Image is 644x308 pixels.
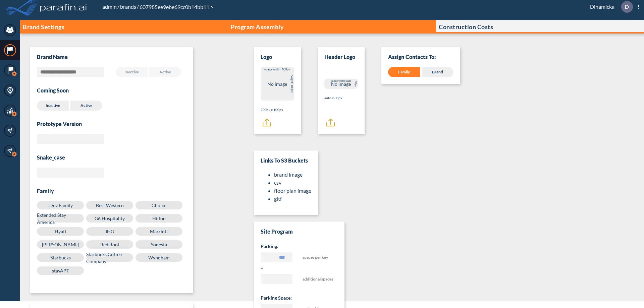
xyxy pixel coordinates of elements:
label: Best Western [86,201,133,209]
a: admin [102,3,117,10]
label: Extended Stay America [37,214,84,223]
h3: Prototype Version [37,121,186,127]
label: Marriott [136,227,182,236]
label: Inactive [37,101,69,111]
div: No image [324,79,358,89]
p: Program Assembly [231,23,284,30]
h3: Header Logo [324,54,355,60]
h5: + [261,265,338,271]
p: 100px x 100px [261,107,294,112]
span: spaces per key [303,252,334,265]
label: G6 Hospitality [86,214,133,223]
h3: Logo [261,54,272,60]
label: Hilton [136,214,182,223]
p: Brand Settings [23,23,64,30]
a: floor plan image [274,187,311,194]
label: Inactive [116,67,148,77]
label: stayAPT [37,266,84,275]
label: Choice [136,201,182,209]
label: [PERSON_NAME] [37,240,84,249]
a: csv [274,179,281,186]
li: / [102,3,119,11]
label: Wyndham [136,253,182,262]
span: 607985ee9ebe69cc0b14bb11 > [139,4,214,10]
label: Sonesta [136,240,182,249]
label: IHG [86,227,133,236]
h3: snake_case [37,154,186,161]
div: Brand [422,67,453,77]
a: gltf [274,195,282,202]
h3: Family [37,188,186,194]
button: Program Assembly [228,20,436,34]
button: Construction Costs [436,20,644,34]
h5: Parking space: [261,295,338,301]
h3: Links to S3 Buckets [261,157,311,164]
h3: Site Program [261,228,338,235]
a: brand image [274,171,303,178]
p: D [625,4,629,10]
div: Family [388,67,420,77]
h3: Coming Soon [37,87,69,94]
label: Active [70,101,102,111]
label: Red Roof [86,240,133,249]
label: Active [149,67,181,77]
div: No image [261,67,294,101]
h5: Parking: [261,243,338,250]
p: auto x 30px [324,96,358,101]
li: / [119,3,139,11]
label: Hyatt [37,227,84,236]
label: Starbucks Coffee Company [86,253,133,262]
h3: Brand Name [37,54,68,60]
p: Construction Costs [439,23,493,30]
label: .Dev Family [37,201,84,209]
button: Brand Settings [20,20,228,34]
span: additional spaces [303,274,334,287]
div: Dinamicka [580,1,639,13]
label: Starbucks [37,253,84,262]
p: Assign Contacts To: [388,54,453,60]
a: brands [119,3,137,10]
